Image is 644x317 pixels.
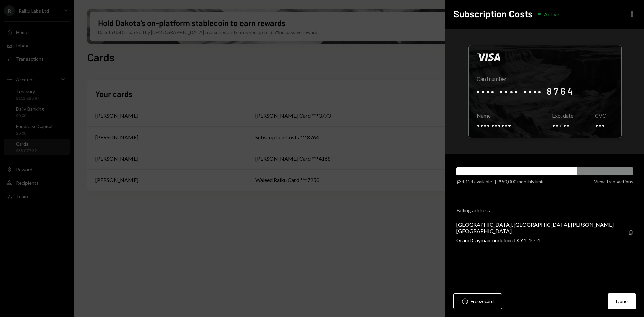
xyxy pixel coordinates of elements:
div: Click to reveal [468,45,622,138]
button: Freezecard [453,293,502,309]
div: [GEOGRAPHIC_DATA], [GEOGRAPHIC_DATA], [PERSON_NAME][GEOGRAPHIC_DATA] [456,221,628,234]
div: Billing address [456,207,633,213]
h2: Subscription Costs [453,7,533,20]
div: | [495,178,496,185]
div: Active [544,11,559,17]
button: View Transactions [594,179,633,185]
div: $50,000 monthly limit [499,178,544,185]
div: Grand Cayman, undefined KY1-1001 [456,237,628,243]
button: Done [608,293,636,309]
div: Freeze card [471,298,494,305]
div: $34,124 available [456,178,492,185]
